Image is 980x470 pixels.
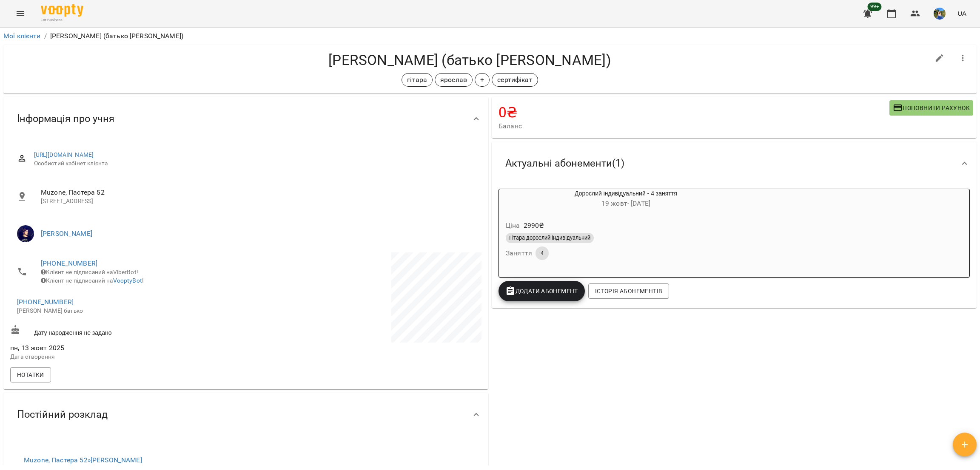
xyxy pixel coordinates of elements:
[492,73,538,87] div: сертифікат
[934,8,946,20] img: 0fc4f9d522d3542c56c5d1a1096ba97a.jpg
[17,370,44,380] span: Нотатки
[113,277,142,284] a: VooptyBot
[499,189,753,270] button: Дорослий індивідуальний - 4 заняття19 жовт- [DATE]Ціна2990₴Гітара дорослий індивідуальнийЗаняття4
[480,75,484,85] p: +
[889,100,973,116] button: Поповнити рахунок
[50,31,183,41] p: [PERSON_NAME] (батько [PERSON_NAME])
[10,3,31,24] button: Menu
[492,142,977,185] div: Актуальні абонементи(1)
[17,408,108,421] span: Постійний розклад
[505,286,578,296] span: Додати Абонемент
[601,199,650,207] span: 19 жовт - [DATE]
[868,3,882,11] span: 99+
[17,298,74,306] a: [PHONE_NUMBER]
[499,281,585,301] button: Додати Абонемент
[402,73,433,87] div: гітара
[3,31,977,41] nav: breadcrumb
[41,197,475,206] p: [STREET_ADDRESS]
[24,456,142,464] a: Muzone, Пастера 52»[PERSON_NAME]
[505,157,624,170] span: Актуальні абонементи ( 1 )
[41,277,144,284] span: Клієнт не підписаний на !
[536,249,549,257] span: 4
[499,104,889,121] h4: 0 ₴
[17,307,237,315] p: [PERSON_NAME] батько
[499,189,753,210] div: Дорослий індивідуальний - 4 заняття
[893,103,970,113] span: Поповнити рахунок
[499,121,889,131] span: Баланс
[3,97,488,141] div: Інформація про учня
[435,73,473,87] div: ярослав
[506,247,532,259] h6: Заняття
[588,283,669,299] button: Історія абонементів
[10,353,244,361] p: Дата створення
[34,159,475,168] span: Особистий кабінет клієнта
[595,286,662,296] span: Історія абонементів
[524,221,544,231] p: 2990 ₴
[17,225,34,242] img: Ярослав
[10,51,929,69] h4: [PERSON_NAME] (батько [PERSON_NAME])
[34,151,94,158] a: [URL][DOMAIN_NAME]
[3,32,41,40] a: Мої клієнти
[407,75,427,85] p: гітара
[41,4,83,17] img: Voopty Logo
[497,75,532,85] p: сертифікат
[440,75,467,85] p: ярослав
[41,259,97,267] a: [PHONE_NUMBER]
[44,31,47,41] li: /
[475,73,490,87] div: +
[10,343,244,353] span: пн, 13 жовт 2025
[10,367,51,382] button: Нотатки
[506,234,594,242] span: Гітара дорослий індивідуальний
[957,9,966,18] span: UA
[9,323,246,339] div: Дату народження не задано
[41,187,475,198] span: Muzone, Пастера 52
[17,112,114,125] span: Інформація про учня
[41,229,92,238] a: [PERSON_NAME]
[954,6,970,21] button: UA
[41,17,83,23] span: For Business
[41,269,138,275] span: Клієнт не підписаний на ViberBot!
[3,393,488,436] div: Постійний розклад
[506,220,520,232] h6: Ціна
